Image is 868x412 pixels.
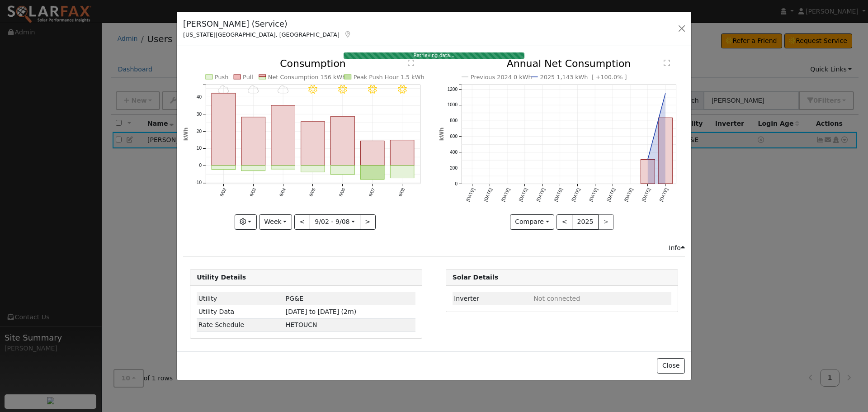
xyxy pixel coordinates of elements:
[241,166,265,171] rect: onclick=""
[195,180,202,185] text: -10
[391,140,415,166] rect: onclick=""
[557,214,572,230] button: <
[439,128,445,141] text: kWh
[450,166,458,171] text: 200
[197,95,202,99] text: 40
[623,187,633,202] text: [DATE]
[657,358,684,374] button: Close
[471,74,532,81] text: Previous 2024 0 kWh
[338,85,347,94] i: 9/06 - Clear
[278,187,287,198] text: 9/04
[360,214,376,230] button: >
[197,274,246,281] strong: Utility Details
[506,58,631,69] text: Annual Net Consumption
[301,166,325,172] rect: onclick=""
[398,187,406,198] text: 9/08
[664,92,667,95] circle: onclick=""
[286,295,303,302] span: ID: 17269778, authorized: 09/10/25
[398,85,407,94] i: 9/08 - Clear
[482,187,493,202] text: [DATE]
[453,292,532,305] td: Inverter
[453,274,498,281] strong: Solar Details
[331,117,355,166] rect: onclick=""
[286,308,356,315] span: [DATE] to [DATE] (2m)
[268,74,346,81] text: Net Consumption 156 kWh
[510,214,555,230] button: Compare
[249,187,257,198] text: 9/03
[197,292,284,305] td: Utility
[408,59,414,66] text: 
[354,74,425,81] text: Peak Push Hour 1.5 kWh
[606,187,616,202] text: [DATE]
[197,146,202,151] text: 10
[669,243,685,253] div: Info
[646,158,650,161] circle: onclick=""
[664,59,670,66] text: 
[553,187,563,202] text: [DATE]
[338,187,346,198] text: 9/06
[310,214,360,230] button: 9/02 - 9/08
[465,187,476,202] text: [DATE]
[241,117,265,166] rect: onclick=""
[641,160,655,184] rect: onclick=""
[368,85,377,94] i: 9/07 - Clear
[658,118,672,184] rect: onclick=""
[455,181,458,186] text: 0
[280,58,346,69] text: Consumption
[248,85,259,94] i: 9/03 - Cloudy
[286,321,317,328] span: W
[294,214,310,230] button: <
[218,85,229,94] i: 9/02 - Cloudy
[344,31,352,38] a: Map
[183,18,352,30] h5: [PERSON_NAME] (Service)
[447,103,458,108] text: 1000
[199,163,202,168] text: 0
[215,74,229,81] text: Push
[450,118,458,123] text: 800
[271,166,295,169] rect: onclick=""
[391,166,415,178] rect: onclick=""
[259,214,292,230] button: Week
[658,187,669,202] text: [DATE]
[301,122,325,166] rect: onclick=""
[500,187,510,202] text: [DATE]
[535,187,546,202] text: [DATE]
[197,129,202,134] text: 20
[447,87,458,92] text: 1200
[540,74,627,81] text: 2025 1,143 kWh [ +100.0% ]
[212,94,236,166] rect: onclick=""
[197,318,284,331] td: Rate Schedule
[278,85,289,94] i: 9/04 - Cloudy
[308,187,316,198] text: 9/05
[183,128,189,141] text: kWh
[308,85,317,94] i: 9/05 - Clear
[197,305,284,318] td: Utility Data
[361,166,385,180] rect: onclick=""
[331,166,355,175] rect: onclick=""
[361,141,385,166] rect: onclick=""
[243,74,253,81] text: Pull
[212,166,236,170] rect: onclick=""
[344,52,524,59] div: Retrieving data...
[368,187,376,198] text: 9/07
[533,295,580,302] span: ID: null, authorized: None
[219,187,227,198] text: 9/02
[641,187,651,202] text: [DATE]
[518,187,528,202] text: [DATE]
[572,214,599,230] button: 2025
[197,112,202,117] text: 30
[588,187,599,202] text: [DATE]
[450,150,458,155] text: 400
[183,31,340,38] span: [US_STATE][GEOGRAPHIC_DATA], [GEOGRAPHIC_DATA]
[571,187,581,202] text: [DATE]
[450,134,458,139] text: 600
[271,105,295,166] rect: onclick=""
